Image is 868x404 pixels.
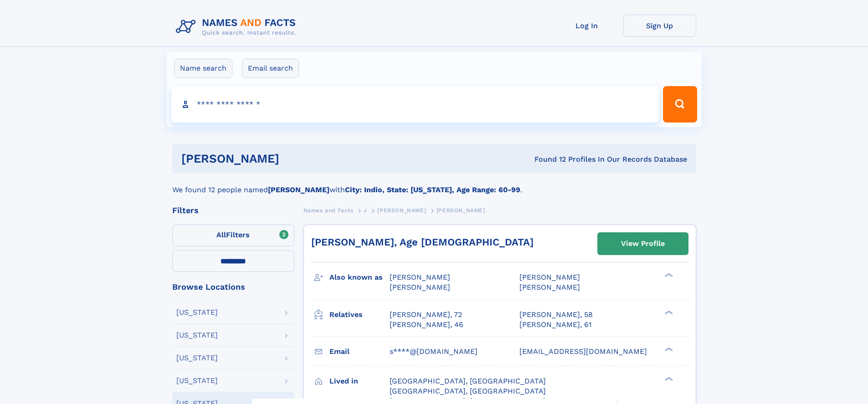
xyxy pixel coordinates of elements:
[390,377,546,385] span: [GEOGRAPHIC_DATA], [GEOGRAPHIC_DATA]
[174,59,232,78] label: Name search
[390,387,546,395] span: [GEOGRAPHIC_DATA], [GEOGRAPHIC_DATA]
[550,15,623,37] a: Log In
[172,283,294,291] div: Browse Locations
[329,307,390,322] h3: Relatives
[663,376,673,382] div: ❯
[519,273,580,281] span: [PERSON_NAME]
[437,207,485,214] span: [PERSON_NAME]
[171,86,659,123] input: search input
[329,344,390,359] h3: Email
[176,377,218,384] div: [US_STATE]
[242,59,299,78] label: Email search
[377,205,426,216] a: [PERSON_NAME]
[216,230,226,239] span: All
[172,225,294,246] label: Filters
[390,273,450,281] span: [PERSON_NAME]
[623,15,696,37] a: Sign Up
[329,270,390,285] h3: Also known as
[519,310,593,320] a: [PERSON_NAME], 58
[303,205,354,216] a: Names and Facts
[172,15,303,39] img: Logo Names and Facts
[621,233,665,254] div: View Profile
[181,153,407,164] h1: [PERSON_NAME]
[176,354,218,362] div: [US_STATE]
[519,283,580,291] span: [PERSON_NAME]
[364,205,367,216] a: J
[390,283,450,291] span: [PERSON_NAME]
[663,86,697,123] button: Search Button
[176,309,218,316] div: [US_STATE]
[172,206,294,215] div: Filters
[663,309,673,315] div: ❯
[268,185,329,194] b: [PERSON_NAME]
[519,347,647,356] span: [EMAIL_ADDRESS][DOMAIN_NAME]
[377,207,426,214] span: [PERSON_NAME]
[345,185,520,194] b: City: Indio, State: [US_STATE], Age Range: 60-99
[172,174,696,195] div: We found 12 people named with .
[176,332,218,339] div: [US_STATE]
[598,233,688,255] a: View Profile
[311,236,534,248] a: [PERSON_NAME], Age [DEMOGRAPHIC_DATA]
[390,310,462,320] a: [PERSON_NAME], 72
[329,373,390,389] h3: Lived in
[663,272,673,278] div: ❯
[407,154,687,164] div: Found 12 Profiles In Our Records Database
[519,320,591,330] a: [PERSON_NAME], 61
[364,207,367,214] span: J
[663,346,673,352] div: ❯
[390,320,463,330] a: [PERSON_NAME], 46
